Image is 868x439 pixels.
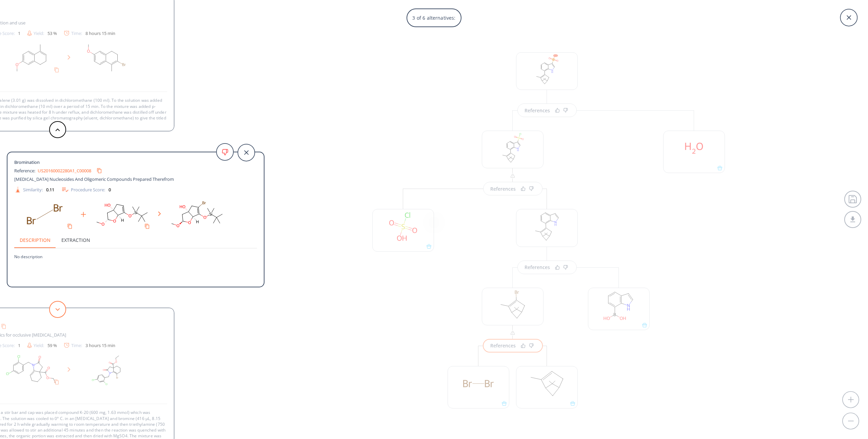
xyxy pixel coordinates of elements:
[14,232,257,248] div: procedure tabs
[166,197,228,232] svg: CO[C@H]1C[C@@]2(O)CC(Br)=C(O[Si](C)(C)C(C)(C)C)[C@H]2O1
[409,11,459,25] p: 3 of 6 alternatives:
[142,221,153,232] button: Copy to clipboard
[14,232,56,248] button: Description
[14,168,38,174] span: Reference:
[108,188,111,192] div: 0
[46,188,54,192] div: 0.11
[38,169,91,173] a: US20160002280A1_C00008
[14,186,54,193] div: Similarity:
[92,197,153,232] svg: CO[C@@H]1C[C@@]2(O)CC=C(O[Si](C)(C)C(C)(C)C)[C@H]2O1
[14,159,42,165] span: Bromination
[14,197,75,232] svg: BrBr
[61,186,111,194] div: Procedure Score:
[64,221,75,232] button: Copy to clipboard
[14,176,174,182] span: [MEDICAL_DATA] Nucleosides And Oligomeric Compounds Prepared Therefrom
[14,248,257,260] p: No description
[94,165,105,176] button: Copy to clipboard
[56,232,96,248] button: Extraction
